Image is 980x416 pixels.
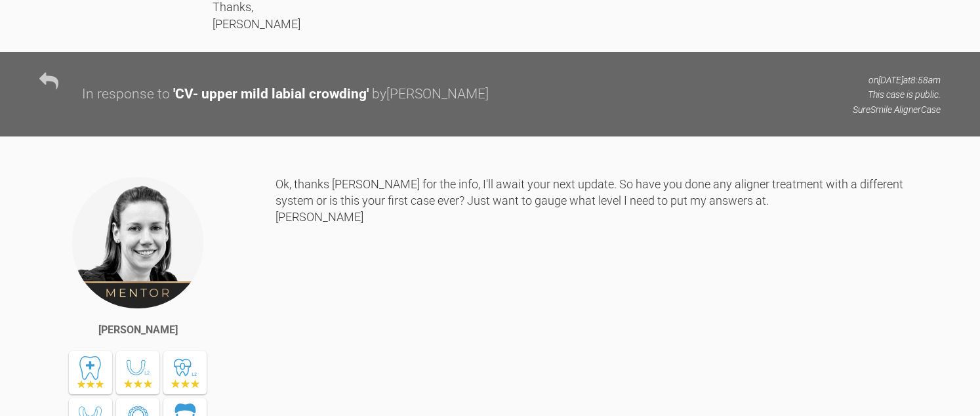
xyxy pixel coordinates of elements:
[853,87,941,102] p: This case is public.
[853,73,941,87] p: on [DATE] at 8:58am
[82,83,170,106] div: In response to
[372,83,489,106] div: by [PERSON_NAME]
[853,102,941,117] p: SureSmile Aligner Case
[71,176,205,310] img: Kelly Toft
[98,322,178,339] div: [PERSON_NAME]
[173,83,369,106] div: ' CV- upper mild labial crowding '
